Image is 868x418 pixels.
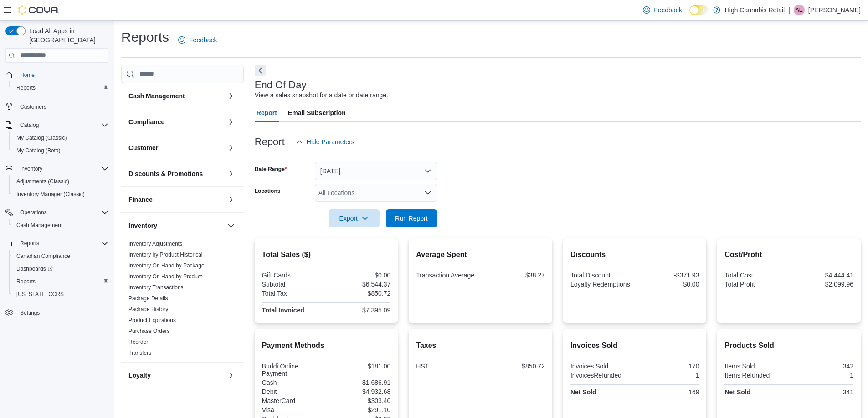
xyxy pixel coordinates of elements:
h2: Products Sold [724,340,853,351]
a: Inventory Transactions [128,284,184,291]
a: Inventory Manager (Classic) [13,189,88,200]
strong: Total Invoiced [262,307,304,314]
a: Reports [13,82,39,93]
div: $4,444.41 [791,272,853,279]
div: View a sales snapshot for a date or date range. [255,91,388,100]
div: Items Sold [724,363,787,370]
div: Loyalty Redemptions [570,281,633,288]
button: My Catalog (Classic) [9,131,112,144]
span: Report [257,104,277,122]
button: OCM [128,397,224,406]
button: Discounts & Promotions [128,169,224,178]
span: AE [796,5,803,15]
a: Product Expirations [128,317,176,323]
div: Visa [262,406,324,413]
nav: Complex example [5,65,108,343]
p: High Cannabis Retail [725,5,785,15]
a: Package Details [128,295,168,302]
button: Operations [2,206,112,219]
span: Adjustments (Classic) [13,176,108,187]
span: Home [20,71,35,79]
button: Reports [9,275,112,288]
div: 342 [791,363,853,370]
span: Reports [16,84,36,91]
div: 341 [791,388,853,396]
span: Inventory Transactions [128,284,184,291]
button: Operations [16,207,51,218]
a: Feedback [175,31,221,49]
div: Transaction Average [416,272,478,279]
a: Feedback [639,1,685,19]
span: Export [334,209,374,227]
button: Customer [226,142,236,153]
span: Catalog [16,120,108,131]
button: Finance [128,195,224,204]
button: Reports [2,237,112,250]
h2: Cost/Profit [724,249,853,260]
p: | [788,5,790,15]
h2: Total Sales ($) [262,249,391,260]
a: Package History [128,306,168,312]
span: Washington CCRS [13,289,108,300]
button: Discounts & Promotions [226,168,236,179]
span: My Catalog (Classic) [13,132,108,143]
a: Cash Management [13,220,66,231]
span: Run Report [395,214,428,223]
h3: OCM [128,397,144,406]
h3: Finance [128,195,153,204]
div: Buddi Online Payment [262,363,324,377]
span: Catalog [20,121,39,129]
a: Adjustments (Classic) [13,176,73,187]
button: [DATE] [315,162,437,180]
div: $4,932.68 [328,388,390,395]
strong: Net Sold [570,388,596,396]
div: -$371.93 [637,272,699,279]
span: Inventory Manager (Classic) [16,191,85,198]
span: Operations [20,209,47,216]
div: 169 [637,388,699,396]
button: Inventory [226,220,236,231]
h3: Discounts & Promotions [128,169,203,178]
a: Reports [13,276,39,287]
div: $7,395.09 [328,307,390,314]
a: Dashboards [13,263,56,274]
div: $303.40 [328,397,390,404]
span: Canadian Compliance [16,252,70,260]
h3: Loyalty [128,371,151,380]
button: Customers [2,100,112,113]
h2: Taxes [416,340,545,351]
a: Purchase Orders [128,328,170,334]
div: $181.00 [328,363,390,370]
label: Date Range [255,166,287,173]
span: Dashboards [16,265,53,272]
button: Reports [9,81,112,94]
a: Customers [16,101,50,112]
div: $38.27 [483,272,545,279]
span: Customers [16,101,108,112]
button: Reports [16,238,43,249]
span: Reports [13,82,108,93]
button: OCM [226,396,236,407]
div: Invoices Sold [570,363,633,370]
button: [US_STATE] CCRS [9,288,112,301]
button: Inventory [2,162,112,175]
button: Cash Management [9,219,112,232]
span: Cash Management [13,220,108,231]
h3: Inventory [128,221,157,230]
span: Settings [20,309,40,317]
button: Next [255,65,266,76]
span: Inventory On Hand by Package [128,262,205,269]
div: $850.72 [328,290,390,297]
button: Run Report [386,209,437,227]
button: Finance [226,194,236,205]
h2: Average Spent [416,249,545,260]
div: $0.00 [328,272,390,279]
a: [US_STATE] CCRS [13,289,67,300]
a: Dashboards [9,262,112,275]
img: Cova [18,5,59,15]
span: Package Details [128,295,168,302]
span: Reports [20,240,39,247]
div: $6,544.37 [328,281,390,288]
h2: Invoices Sold [570,340,699,351]
span: Reports [16,278,36,285]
